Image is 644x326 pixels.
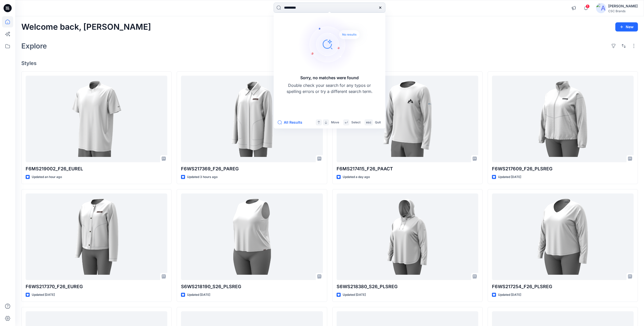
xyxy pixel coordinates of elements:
p: F6WS217609_F26_PLSREG [492,165,634,172]
a: S6WS218190_S26_PLSREG [181,193,323,280]
h2: Welcome back, [PERSON_NAME] [21,22,151,32]
button: All Results [278,119,306,125]
p: Updated [DATE] [498,174,521,180]
a: F6WS217609_F26_PLSREG [492,76,634,162]
img: avatar [596,3,606,13]
p: S6WS218190_S26_PLSREG [181,283,323,290]
p: Move [331,120,339,125]
p: Updated 3 hours ago [187,174,218,180]
p: Quit [375,120,381,125]
a: F6MS217415_F26_PAACT [337,76,478,162]
a: S6WS218380_S26_PLSREG [337,193,478,280]
p: F6WS217370_F26_EUREG [26,283,167,290]
p: Double check your search for any typos or spelling errors or try a different search term. [286,82,373,94]
p: Updated [DATE] [498,292,521,298]
h4: Styles [21,60,638,66]
p: F6WS217254_F26_PLSREG [492,283,634,290]
p: Updated [DATE] [343,292,366,298]
p: F6MS219002_F26_EUREL [26,165,167,172]
img: Sorry, no matches were found [298,14,369,75]
p: S6WS218380_S26_PLSREG [337,283,478,290]
a: F6WS217369_F26_PAREG [181,76,323,162]
p: Updated [DATE] [187,292,210,298]
span: 1 [586,4,590,8]
a: F6WS217370_F26_EUREG [26,193,167,280]
p: Updated a day ago [343,174,370,180]
button: New [615,22,638,31]
h2: Explore [21,42,47,50]
p: Updated [DATE] [32,292,55,298]
div: CSC Brands [608,9,638,13]
p: Select [351,120,360,125]
p: esc [366,120,371,125]
div: [PERSON_NAME] [608,3,638,9]
a: F6WS217254_F26_PLSREG [492,193,634,280]
p: F6MS217415_F26_PAACT [337,165,478,172]
p: F6WS217369_F26_PAREG [181,165,323,172]
p: Updated an hour ago [32,174,62,180]
a: F6MS219002_F26_EUREL [26,76,167,162]
h5: Sorry, no matches were found [300,75,359,81]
